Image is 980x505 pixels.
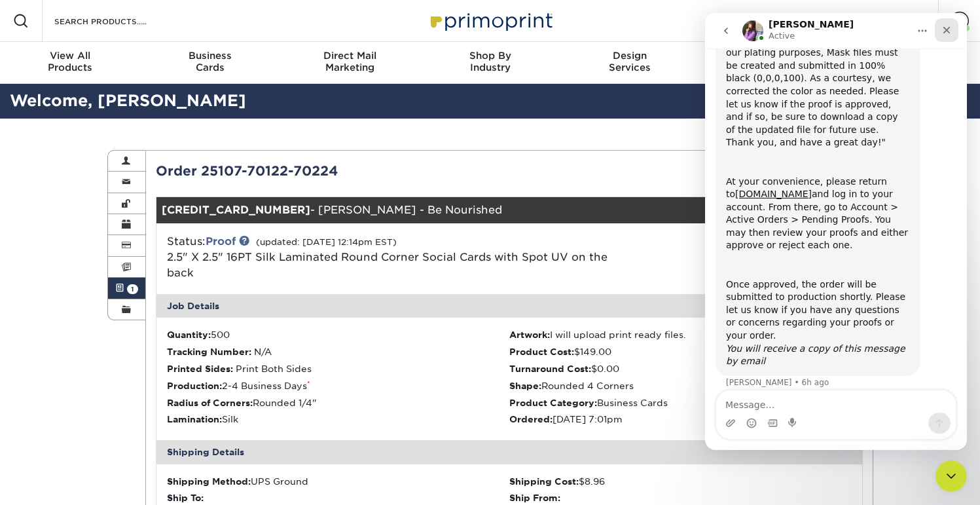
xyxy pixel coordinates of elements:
span: N/A [254,346,272,357]
strong: Radius of Corners: [167,398,253,408]
span: Design [560,50,700,62]
button: Gif picker [62,405,73,415]
li: Silk [167,413,509,426]
a: 2.5" X 2.5" 16PT Silk Laminated Round Corner Social Cards with Spot UV on the back [167,251,608,279]
li: 500 [167,328,509,341]
strong: Lamination: [167,414,222,424]
a: Proof [206,235,236,248]
span: Resources [700,50,840,62]
button: Start recording [83,405,94,415]
a: Direct MailMarketing [280,42,420,84]
strong: Production: [167,381,222,391]
iframe: To enrich screen reader interactions, please activate Accessibility in Grammarly extension settings [705,13,967,450]
div: Status: [157,234,626,281]
a: BusinessCards [140,42,280,84]
strong: Ship From: [509,493,560,503]
a: DesignServices [560,42,700,84]
div: Job Details [156,294,862,318]
strong: [CREDIT_CARD_NUMBER] [162,204,310,216]
strong: Turnaround Cost: [509,364,591,374]
li: Rounded 1/4" [167,396,509,409]
div: [PERSON_NAME] • 6h ago [21,365,124,373]
strong: Artwork: [509,329,550,340]
small: (updated: [DATE] 12:14pm EST) [256,237,397,247]
div: - [PERSON_NAME] - Be Nourished [156,197,744,223]
img: Primoprint [425,7,556,35]
li: I will upload print ready files. [509,328,852,341]
div: Industry [420,50,560,73]
li: Rounded 4 Corners [509,379,852,392]
button: Upload attachment [20,405,31,415]
strong: Product Cost: [509,346,574,357]
div: "The Mask wasn't colored correctly. For our plating purposes, Mask files must be created and subm... [21,21,204,136]
a: Shop ByIndustry [420,42,560,84]
li: 2-4 Business Days [167,379,509,392]
div: $8.96 [509,475,852,488]
iframe: Intercom live chat [935,460,967,492]
textarea: Message… [11,377,251,400]
span: Direct Mail [280,50,420,62]
span: Shop By [420,50,560,62]
span: Business [140,50,280,62]
div: UPS Ground [167,475,509,488]
strong: Shape: [509,381,541,391]
strong: Quantity: [167,329,211,340]
div: Cards [140,50,280,73]
strong: Ordered: [509,414,553,424]
li: $0.00 [509,362,852,375]
div: At your convenience, please return to and log in to your account. From there, go to Account > Act... [21,162,204,240]
strong: Tracking Number: [167,346,251,357]
input: SEARCH PRODUCTS..... [53,13,181,29]
div: Services [560,50,700,73]
button: Emoji picker [41,405,52,415]
a: [DOMAIN_NAME] [30,176,107,186]
div: Order 25107-70122-70224 [146,161,509,181]
strong: Shipping Cost: [509,476,579,487]
div: Once approved, the order will be submitted to production shortly. Please let us know if you have ... [21,265,204,355]
li: [DATE] 7:01pm [509,413,852,426]
li: Business Cards [509,396,852,409]
button: Send a message… [223,400,245,421]
div: Shipping Details [156,440,862,464]
li: $149.00 [509,345,852,358]
div: Marketing [280,50,420,73]
strong: Shipping Method: [167,476,251,487]
span: 1 [127,284,138,294]
a: 1 [108,278,146,299]
strong: Printed Sides: [167,364,233,374]
strong: Ship To: [167,493,204,503]
a: Resources& Templates [700,42,840,84]
div: & Templates [700,50,840,73]
span: Print Both Sides [236,364,312,374]
strong: Product Category: [509,398,597,408]
i: You will receive a copy of this message by email [21,330,200,354]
